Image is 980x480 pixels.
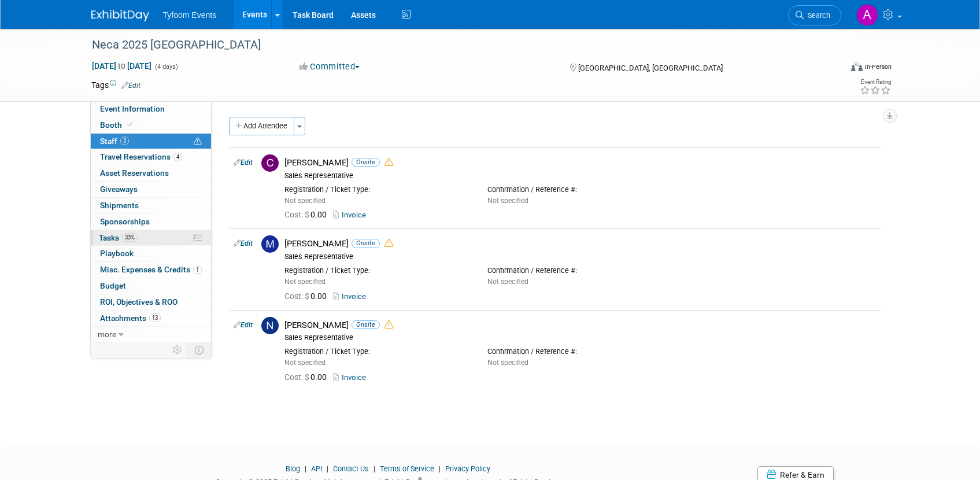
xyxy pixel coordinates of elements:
[384,239,393,248] i: Double-book Warning!
[284,320,876,331] div: [PERSON_NAME]
[99,233,138,242] span: Tasks
[122,233,138,242] span: 33%
[804,11,830,20] span: Search
[284,266,470,275] div: Registration / Ticket Type:
[352,320,380,329] span: Onsite
[333,464,369,473] a: Contact Us
[860,79,891,85] div: Event Rating
[91,149,211,165] a: Travel Reservations4
[284,252,876,261] div: Sales Representative
[286,464,300,473] a: Blog
[487,347,673,356] div: Confirmation / Reference #:
[100,104,165,113] span: Event Information
[100,184,138,194] span: Giveaways
[234,239,253,248] a: Edit
[436,464,443,473] span: |
[100,136,129,146] span: Staff
[284,372,310,382] span: Cost: $
[187,342,211,357] td: Toggle Event Tabs
[91,79,140,91] td: Tags
[234,158,253,167] a: Edit
[487,185,673,194] div: Confirmation / Reference #:
[487,278,528,286] span: Not specified
[284,238,876,249] div: [PERSON_NAME]
[851,62,863,71] img: Format-Inperson.png
[229,117,294,135] button: Add Attendee
[168,342,188,357] td: Personalize Event Tab Strip
[100,249,134,258] span: Playbook
[193,265,202,274] span: 1
[284,197,326,205] span: Not specified
[91,214,211,230] a: Sponsorships
[91,230,211,246] a: Tasks33%
[284,157,876,168] div: [PERSON_NAME]
[445,464,490,473] a: Privacy Policy
[100,120,135,130] span: Booth
[284,347,470,356] div: Registration / Ticket Type:
[284,278,326,286] span: Not specified
[163,10,217,20] span: Tyfoom Events
[333,292,371,301] a: Invoice
[116,61,127,71] span: to
[91,165,211,181] a: Asset Reservations
[91,246,211,261] a: Playbook
[487,197,528,205] span: Not specified
[284,359,326,367] span: Not specified
[487,359,528,367] span: Not specified
[91,311,211,326] a: Attachments13
[234,321,253,329] a: Edit
[380,464,434,473] a: Terms of Service
[120,136,129,145] span: 3
[91,294,211,310] a: ROI, Objectives & ROO
[578,64,723,72] span: [GEOGRAPHIC_DATA], [GEOGRAPHIC_DATA]
[91,182,211,197] a: Giveaways
[100,265,202,274] span: Misc. Expenses & Credits
[284,291,310,301] span: Cost: $
[91,101,211,117] a: Event Information
[284,210,310,219] span: Cost: $
[487,266,673,275] div: Confirmation / Reference #:
[352,158,380,167] span: Onsite
[284,171,876,180] div: Sales Representative
[284,210,331,219] span: 0.00
[100,201,139,210] span: Shipments
[284,372,331,382] span: 0.00
[100,313,161,323] span: Attachments
[91,278,211,294] a: Budget
[284,333,876,342] div: Sales Representative
[121,82,140,90] a: Edit
[284,291,331,301] span: 0.00
[864,62,892,71] div: In-Person
[261,154,279,172] img: C.jpg
[91,10,149,21] img: ExhibitDay
[100,297,177,307] span: ROI, Objectives & ROO
[91,198,211,213] a: Shipments
[284,185,470,194] div: Registration / Ticket Type:
[302,464,309,473] span: |
[149,313,161,322] span: 13
[194,136,202,147] span: Potential Scheduling Conflict -- at least one attendee is tagged in another overlapping event.
[127,121,133,128] i: Booth reservation complete
[91,262,211,278] a: Misc. Expenses & Credits1
[324,464,331,473] span: |
[100,217,150,226] span: Sponsorships
[100,281,126,290] span: Budget
[384,158,393,167] i: Double-book Warning!
[384,320,393,329] i: Double-book Warning!
[100,168,169,178] span: Asset Reservations
[98,330,116,339] span: more
[773,60,892,77] div: Event Format
[333,211,371,219] a: Invoice
[154,63,178,71] span: (4 days)
[261,317,279,334] img: N.jpg
[91,61,152,71] span: [DATE] [DATE]
[100,152,182,161] span: Travel Reservations
[173,153,182,161] span: 4
[261,235,279,253] img: M.jpg
[371,464,378,473] span: |
[88,35,824,56] div: Neca 2025 [GEOGRAPHIC_DATA]
[352,239,380,248] span: Onsite
[91,327,211,342] a: more
[311,464,322,473] a: API
[295,61,364,73] button: Committed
